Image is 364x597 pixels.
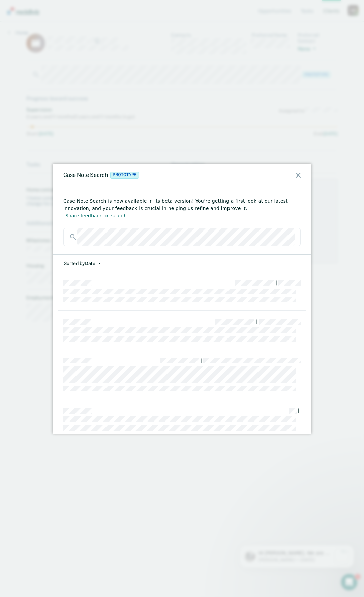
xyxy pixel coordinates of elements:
[29,19,102,192] span: Hi [PERSON_NAME], We are so excited to announce a brand new feature: AI case note search! 📣 Findi...
[256,319,257,325] div: |
[15,20,26,30] img: Profile image for Kim
[63,212,129,220] button: Share feedback on search
[110,172,139,179] span: Prototype
[201,358,202,364] div: |
[10,13,125,36] div: message notification from Kim, 1w ago. Hi Ryan, We are so excited to announce a brand new feature...
[63,172,140,179] div: Case Note Search
[63,255,101,272] button: Sorted byDate
[63,198,301,220] div: Case Note Search is now available in its beta version! You’re getting a first look at our latest ...
[29,25,102,31] p: Message from Kim, sent 1w ago
[276,280,277,286] div: |
[298,408,299,414] div: |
